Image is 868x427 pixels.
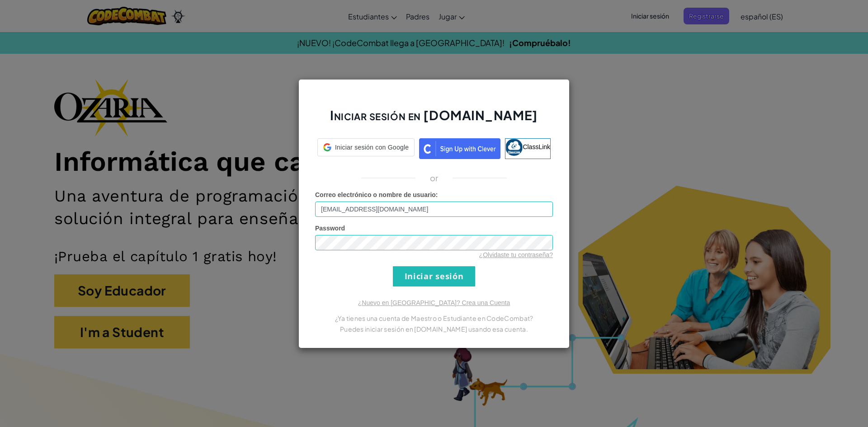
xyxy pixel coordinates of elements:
p: ¿Ya tienes una cuenta de Maestro o Estudiante en CodeCombat? [315,313,553,324]
div: Iniciar sesión con Google [317,138,415,156]
p: Puedes iniciar sesión en [DOMAIN_NAME] usando esa cuenta. [315,324,553,334]
input: Iniciar sesión [393,266,475,286]
img: clever_sso_button@2x.png [419,138,500,159]
span: Iniciar sesión con Google [335,143,409,152]
a: Iniciar sesión con Google [317,138,415,159]
h2: Iniciar sesión en [DOMAIN_NAME] [315,107,553,133]
img: classlink-logo-small.png [505,139,523,156]
span: ClassLink [523,143,550,150]
p: or [430,173,439,183]
span: Password [315,225,345,232]
label: : [315,190,438,199]
span: Correo electrónico o nombre de usuario [315,191,436,198]
a: ¿Nuevo en [GEOGRAPHIC_DATA]? Crea una Cuenta [358,299,510,306]
a: ¿Olvidaste tu contraseña? [479,251,553,258]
